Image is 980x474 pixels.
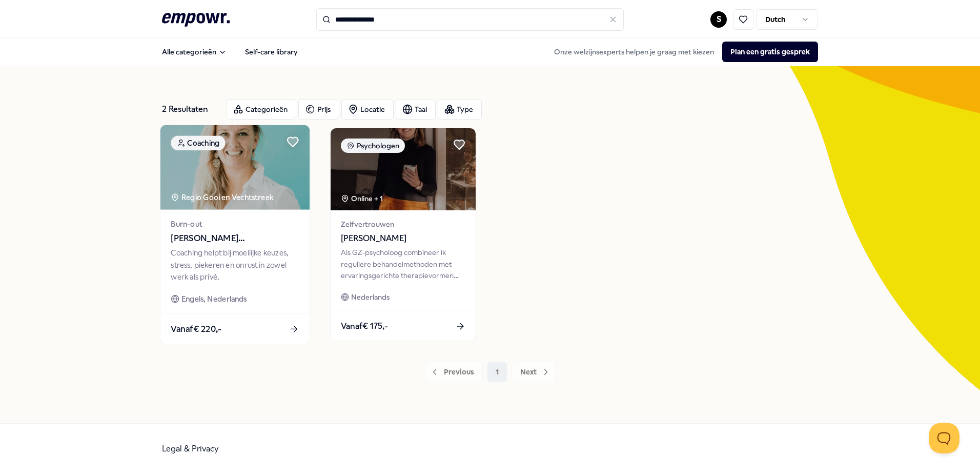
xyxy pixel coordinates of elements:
button: Locatie [341,99,394,120]
div: Als GZ-psycholoog combineer ik reguliere behandelmethoden met ervaringsgerichte therapievormen (b... [341,247,465,281]
div: Onze welzijnsexperts helpen je graag met kiezen [546,42,818,62]
img: package image [331,128,476,210]
a: package imageCoachingRegio Gooi en Vechtstreek Burn-out[PERSON_NAME][GEOGRAPHIC_DATA]Coaching hel... [160,125,311,345]
span: Nederlands [351,291,390,303]
span: Burn-out [171,218,299,230]
button: Alle categorieën [154,42,235,62]
input: Search for products, categories or subcategories [316,8,624,31]
nav: Main [154,42,306,62]
button: Plan een gratis gesprek [722,42,818,62]
iframe: Help Scout Beacon - Open [929,423,959,453]
span: Engels, Nederlands [181,293,247,305]
button: S [710,11,727,28]
span: [PERSON_NAME][GEOGRAPHIC_DATA] [171,232,299,245]
a: package imagePsychologenOnline + 1Zelfvertrouwen[PERSON_NAME]Als GZ-psycholoog combineer ik regul... [330,128,476,341]
button: Categorieën [227,99,296,120]
span: Vanaf € 220,- [171,322,221,335]
img: package image [160,125,310,210]
div: Regio Gooi en Vechtstreek [171,191,275,203]
span: Vanaf € 175,- [341,320,388,333]
a: Legal & Privacy [162,444,219,453]
button: Taal [396,99,436,120]
div: Online + 1 [341,193,383,204]
span: Zelfvertrouwen [341,219,465,230]
a: Self-care library [237,42,306,62]
button: Prijs [298,99,339,120]
div: Coaching helpt bij moeilijke keuzes, stress, piekeren en onrust in zowel werk als privé. [171,247,299,283]
button: Type [438,99,482,120]
div: Coaching [171,135,225,150]
div: Psychologen [341,139,405,153]
div: 2 Resultaten [162,99,218,120]
span: [PERSON_NAME] [341,232,465,245]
